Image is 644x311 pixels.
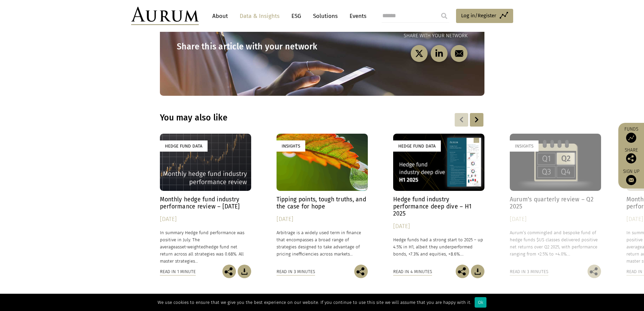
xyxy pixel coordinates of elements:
[510,268,548,275] div: Read in 3 minutes
[455,49,463,58] img: email-black.svg
[322,32,468,40] p: Share with your network
[354,265,368,278] img: Share this post
[277,134,368,265] a: Insights Tipping points, tough truths, and the case for hope [DATE] Arbitrage is a widely used te...
[288,10,305,22] a: ESG
[160,268,196,275] div: Read in 1 minute
[346,10,366,22] a: Events
[393,268,432,275] div: Read in 4 minutes
[437,9,451,23] input: Submit
[622,169,641,185] a: Sign up
[177,42,322,52] h3: Share this article with your network
[626,133,636,143] img: Access Funds
[510,196,601,210] h4: Aurum’s quarterly review – Q2 2025
[510,229,601,258] p: Aurum’s commingled and bespoke fund of hedge funds $US classes delivered positive net returns ove...
[277,229,368,258] p: Arbitrage is a widely used term in finance that encompasses a broad range of strategies designed ...
[588,265,601,278] img: Share this post
[393,196,484,217] h4: Hedge fund industry performance deep dive – H1 2025
[277,196,368,210] h4: Tipping points, tough truths, and the case for hope
[475,297,486,308] div: Ok
[160,229,251,265] p: In summary Hedge fund performance was positive in July. The average hedge fund net return across ...
[238,265,251,278] img: Download Article
[415,49,423,58] img: twitter-black.svg
[277,268,315,275] div: Read in 3 minutes
[471,265,484,278] img: Download Article
[160,134,251,265] a: Hedge Fund Data Monthly hedge fund industry performance review – [DATE] [DATE] In summary Hedge f...
[393,222,484,231] div: [DATE]
[393,140,441,152] div: Hedge Fund Data
[277,215,368,224] div: [DATE]
[461,12,496,20] span: Log in/Register
[160,215,251,224] div: [DATE]
[622,148,641,163] div: Share
[160,140,208,152] div: Hedge Fund Data
[310,10,341,22] a: Solutions
[393,134,484,265] a: Hedge Fund Data Hedge fund industry performance deep dive – H1 2025 [DATE] Hedge funds had a stro...
[626,175,636,185] img: Sign up to our newsletter
[236,10,283,22] a: Data & Insights
[222,265,236,278] img: Share this post
[209,10,231,22] a: About
[160,196,251,210] h4: Monthly hedge fund industry performance review – [DATE]
[277,140,305,152] div: Insights
[131,7,199,25] img: Aurum
[510,215,601,224] div: [DATE]
[456,265,469,278] img: Share this post
[626,153,636,163] img: Share this post
[393,236,484,258] p: Hedge funds had a strong start to 2025 – up 4.5% in H1, albeit they underperformed bonds, +7.3% a...
[510,140,539,152] div: Insights
[456,9,513,23] a: Log in/Register
[435,49,443,58] img: linkedin-black.svg
[175,244,206,249] span: asset-weighted
[160,113,397,123] h3: You may also like
[622,126,641,143] a: Funds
